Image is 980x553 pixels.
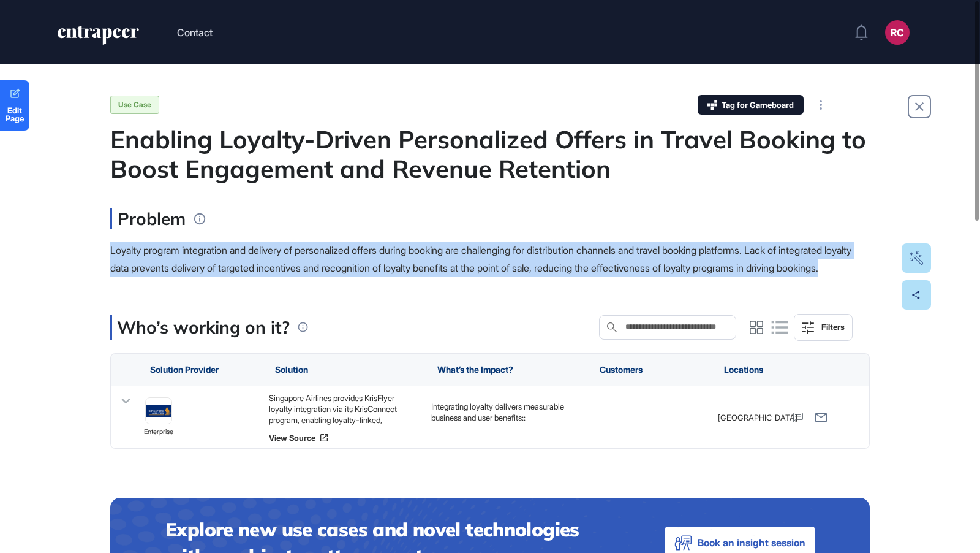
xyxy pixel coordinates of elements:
[718,411,797,422] span: [GEOGRAPHIC_DATA]
[269,433,419,443] a: View Source
[431,401,581,423] p: Integrating loyalty delivers measurable business and user benefits::
[110,96,159,114] div: Use Case
[698,534,805,552] span: Book an insight session
[443,433,581,467] li: : loyalty integration enables targeted offers that reflect traveler status and preferences.
[722,101,794,109] span: Tag for Gameboard
[443,433,536,443] strong: Improved offer relevance
[56,26,140,49] a: entrapeer-logo
[885,20,910,45] button: RC
[146,405,171,416] img: image
[269,392,419,425] div: Singapore Airlines provides KrisFlyer loyalty integration via its KrisConnect program, enabling l...
[600,365,643,375] span: Customers
[724,365,763,375] span: Locations
[110,208,186,229] h3: Problem
[117,315,290,340] p: Who’s working on it?
[144,427,173,438] span: enterprise
[145,397,172,424] a: image
[794,314,853,341] button: Filters
[275,365,308,375] span: Solution
[177,25,213,40] button: Contact
[110,244,851,274] span: Loyalty program integration and delivery of personalized offers during booking are challenging fo...
[437,365,513,375] span: What’s the Impact?
[150,365,219,375] span: Solution Provider
[110,124,870,183] div: Enabling Loyalty-Driven Personalized Offers in Travel Booking to Boost Engagement and Revenue Ret...
[821,322,845,332] div: Filters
